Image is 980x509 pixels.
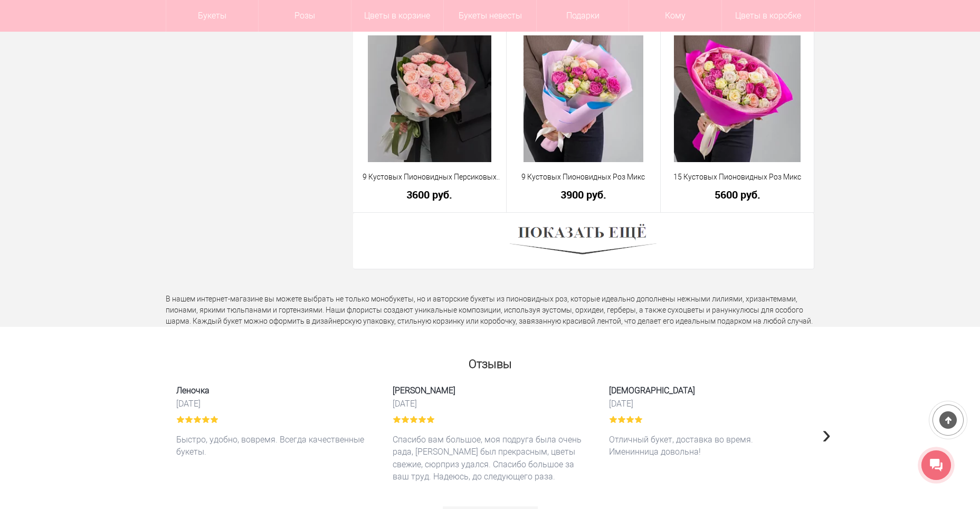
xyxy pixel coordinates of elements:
[176,384,372,397] span: Леночка
[674,35,801,162] img: 15 Кустовых Пионовидных Роз Микс
[609,433,804,458] p: Отличный букет, доставка во время. Именинница довольна!
[510,221,656,261] img: Показать ещё
[176,398,372,409] time: [DATE]
[393,433,588,483] p: Спасибо вам большое, моя подруга была очень рада, [PERSON_NAME] был прекрасным, цветы свежие, сюр...
[822,419,831,449] span: Next
[176,433,372,458] p: Быстро, удобно, вовремя. Всегда качественные букеты.
[360,172,500,183] a: 9 Кустовых Пионовидных Персиковых Роз
[513,189,653,200] a: 3900 руб.
[524,35,643,162] img: 9 Кустовых Пионовидных Роз Микс
[668,172,807,183] a: 15 Кустовых Пионовидных Роз Микс
[360,189,500,200] a: 3600 руб.
[393,398,588,409] time: [DATE]
[166,353,815,371] h2: Отзывы
[609,384,804,397] span: [DEMOGRAPHIC_DATA]
[368,35,491,162] img: 9 Кустовых Пионовидных Персиковых Роз
[513,172,653,183] a: 9 Кустовых Пионовидных Роз Микс
[158,294,823,327] div: В нашем интернет-магазине вы можете выбрать не только монобукеты, но и авторские букеты из пионов...
[668,189,807,200] a: 5600 руб.
[609,398,804,409] time: [DATE]
[393,384,588,397] span: [PERSON_NAME]
[510,236,656,244] a: Показать ещё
